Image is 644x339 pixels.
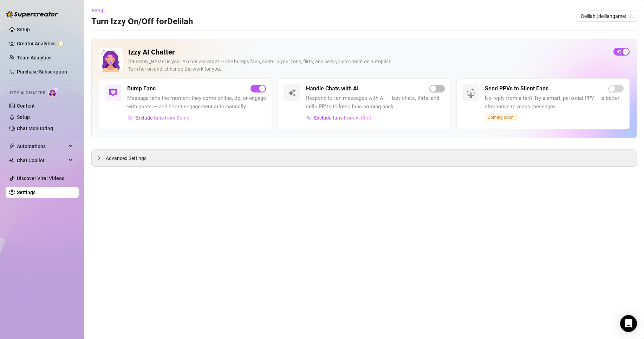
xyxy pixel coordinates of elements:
img: svg%3e [306,115,311,120]
img: silent-fans-ppv-o-N6Mmdf.svg [466,88,477,100]
img: svg%3e [288,89,296,97]
img: logo-BBDzfeDw.svg [6,11,58,18]
div: collapsed [97,154,106,162]
a: Creator Analytics exclamation-circle [17,38,73,49]
span: Izzy AI Chatter [10,90,45,96]
h3: Turn Izzy On/Off for Delilah [91,16,193,27]
span: Respond to fan messages with AI — Izzy chats, flirts, and sells PPVs to keep fans coming back. [306,94,445,111]
img: svg%3e [128,115,132,120]
img: svg%3e [109,89,117,97]
span: thunderbolt [9,143,15,149]
span: Setup [92,8,105,13]
span: Delilah (delilahgame) [581,11,633,21]
span: collapsed [97,156,102,160]
span: team [629,14,633,18]
div: Open Intercom Messenger [620,315,637,332]
div: [PERSON_NAME] is your AI chat assistant — she bumps fans, chats in your tone, flirts, and sells y... [128,58,608,73]
h2: Izzy AI Chatter [128,48,608,57]
button: Setup [91,5,110,16]
span: Coming Soon [485,114,516,121]
h5: Bump Fans [127,84,156,93]
img: Izzy AI Chatter [99,48,123,72]
a: Setup [17,114,30,120]
button: Exclude fans from Bump [127,112,190,123]
span: Advanced Settings [106,154,147,162]
img: Chat Copilot [9,158,14,163]
span: Chat Copilot [17,155,67,166]
span: Message fans the moment they come online, tip, or engage with posts — and boost engagement automa... [127,94,266,111]
span: Exclude fans from Bump [135,115,189,121]
h5: Send PPVs to Silent Fans [485,84,548,93]
span: Automations [17,141,67,152]
a: Content [17,103,35,109]
a: Chat Monitoring [17,126,53,131]
span: Exclude fans from AI Chat [314,115,371,121]
img: AI Chatter [48,87,59,97]
button: Exclude fans from AI Chat [306,112,372,123]
span: No reply from a fan? Try a smart, personal PPV — a better alternative to mass messages. [485,94,624,111]
h5: Handle Chats with AI [306,84,359,93]
a: Settings [17,190,35,195]
a: Team Analytics [17,55,51,60]
a: Purchase Subscription [17,69,67,75]
a: Setup [17,27,30,32]
a: Discover Viral Videos [17,175,64,181]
